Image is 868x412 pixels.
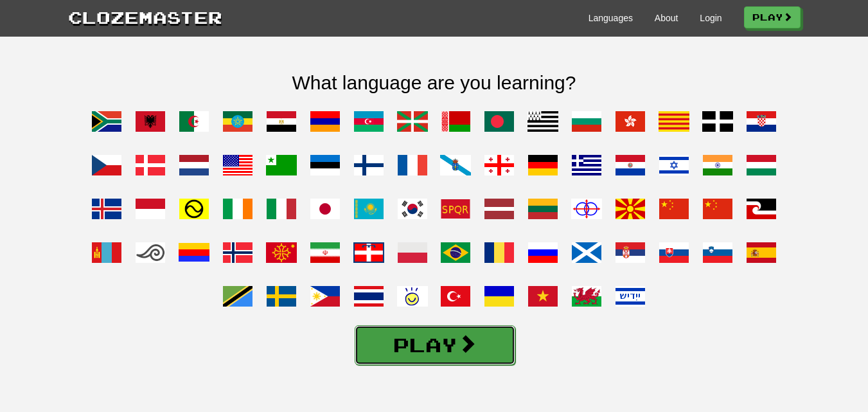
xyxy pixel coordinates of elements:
[655,12,678,24] a: About
[355,325,515,365] a: Play
[68,72,801,93] h2: What language are you learning?
[744,6,801,28] a: Play
[700,12,722,24] a: Login
[68,5,222,29] a: Clozemaster
[589,12,633,24] a: Languages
